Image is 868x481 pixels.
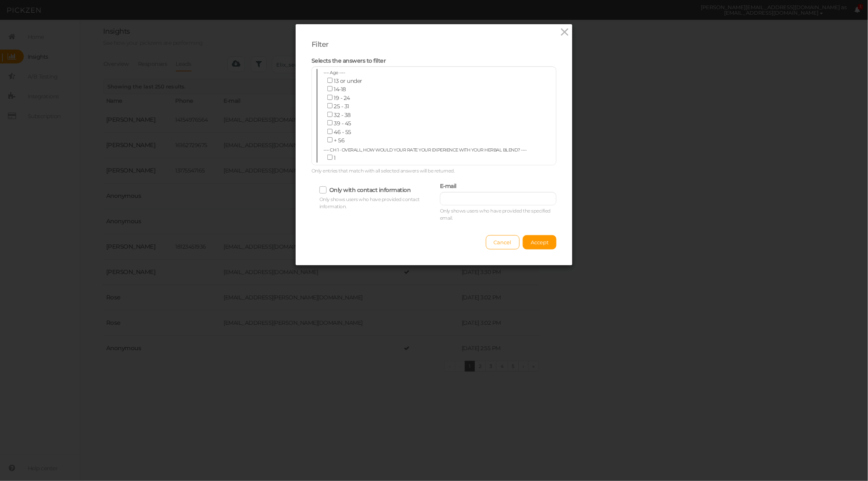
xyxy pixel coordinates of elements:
span: Only shows users who have provided the specified email. [440,208,551,221]
span: Only shows users who have provided contact information. [319,196,420,209]
span: 32 - 38 [334,111,351,119]
span: ---- CH 1 · OVERALL, HOW WOULD YOUR RATE YOUR EXPERIENCE WITH YOUR HERBAL BLEND? ---- [323,147,527,153]
input: 32 - 38 [327,112,333,117]
span: 39 - 45 [334,120,352,127]
span: 14-18 [334,86,346,93]
button: Accept [523,235,556,249]
span: 19 - 24 [334,94,350,102]
input: + 56 [327,137,333,142]
input: 13 or under [327,78,333,83]
input: 25 - 31 [327,103,333,108]
span: ---- Age ---- [323,70,345,75]
span: 13 or under [334,77,363,84]
span: Selects the answers to filter [312,57,386,64]
input: 1 [327,155,333,160]
span: 1 [334,154,336,161]
input: 14-18 [327,86,333,91]
span: + 56 [334,137,345,144]
button: Cancel [486,235,520,249]
span: Only entries that match with all selected answers will be returned. [312,168,455,174]
input: 19 - 24 [327,95,333,100]
span: 46 - 55 [334,128,352,136]
span: 25 - 31 [334,103,350,110]
input: 39 - 45 [327,120,333,125]
span: Filter [312,40,329,49]
input: 46 - 55 [327,129,333,134]
span: Cancel [494,239,512,245]
span: Accept [531,239,549,245]
label: E-mail [440,183,457,190]
label: Only with contact information [329,186,411,194]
